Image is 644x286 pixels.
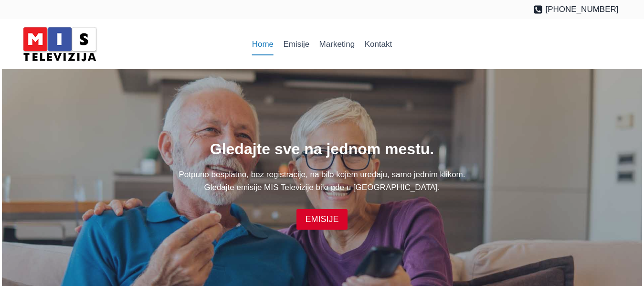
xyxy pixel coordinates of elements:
a: Marketing [314,33,359,56]
a: [PHONE_NUMBER] [533,3,619,16]
a: Home [247,33,279,56]
a: Emisije [278,33,314,56]
a: Kontakt [359,33,397,56]
span: [PHONE_NUMBER] [545,3,618,16]
nav: Primary [247,33,397,56]
img: MIS Television [19,24,100,64]
a: EMISIJE [296,209,347,230]
h1: Gledajte sve na jednom mestu. [26,138,619,160]
p: Potpuno besplatno, bez registracije, na bilo kojem uređaju, samo jednim klikom. Gledajte emisije ... [26,168,619,194]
